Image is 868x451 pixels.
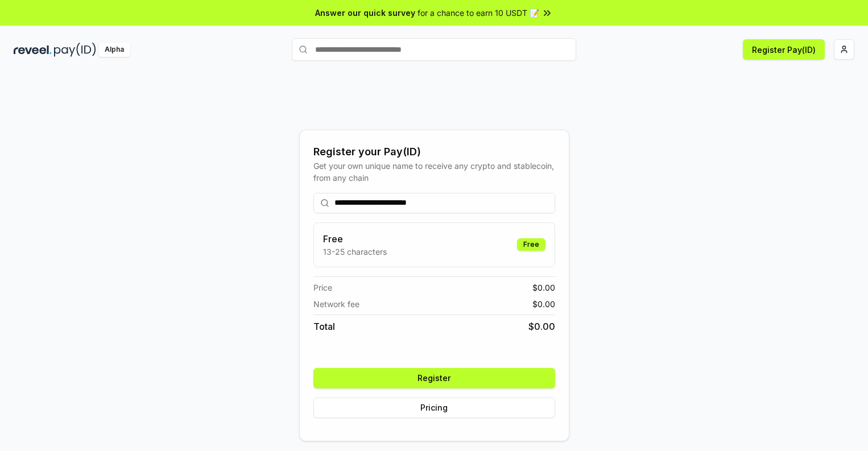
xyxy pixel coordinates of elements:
[313,368,555,388] button: Register
[528,320,555,333] span: $ 0.00
[14,43,52,57] img: reveel_dark
[313,160,555,184] div: Get your own unique name to receive any crypto and stablecoin, from any chain
[418,7,539,19] span: for a chance to earn 10 USDT 📝
[315,7,415,19] span: Answer our quick survey
[313,298,359,310] span: Network fee
[313,398,555,418] button: Pricing
[313,282,332,293] span: Price
[54,43,96,57] img: pay_id
[532,282,555,293] span: $ 0.00
[517,238,545,251] div: Free
[313,320,335,333] span: Total
[313,144,555,160] div: Register your Pay(ID)
[98,43,130,57] div: Alpha
[743,39,825,60] button: Register Pay(ID)
[323,246,387,258] p: 13-25 characters
[323,232,387,246] h3: Free
[532,298,555,310] span: $ 0.00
